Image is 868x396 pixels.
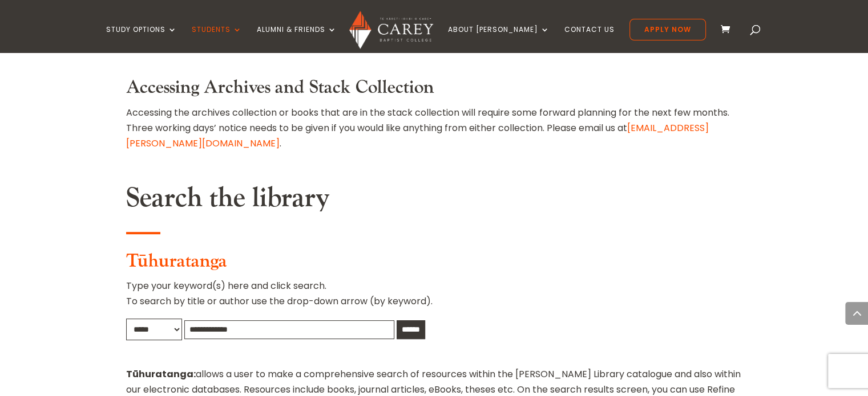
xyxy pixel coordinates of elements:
a: Apply Now [629,19,706,40]
h3: Accessing Archives and Stack Collection [126,77,742,104]
a: Contact Us [564,26,615,52]
strong: Tūhuratanga: [126,368,196,381]
a: Study Options [106,26,177,52]
a: Alumni & Friends [257,26,337,52]
h2: Search the library [126,182,742,221]
a: Students [192,26,242,52]
img: Carey Baptist College [349,11,433,49]
a: About [PERSON_NAME] [448,26,550,52]
p: Accessing the archives collection or books that are in the stack collection will require some for... [126,105,742,152]
p: Type your keyword(s) here and click search. To search by title or author use the drop-down arrow ... [126,278,742,318]
h3: Tūhuratanga [126,251,742,278]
